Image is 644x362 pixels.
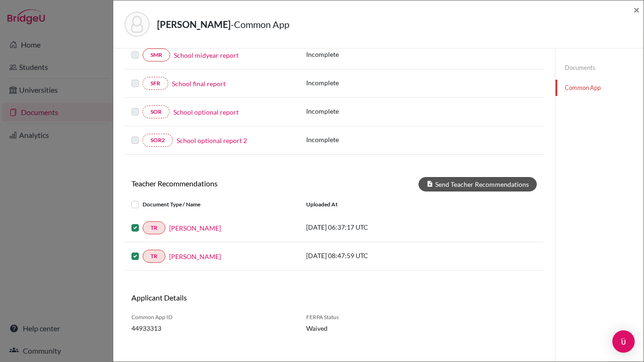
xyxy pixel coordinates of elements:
h6: Teacher Recommendations [124,179,334,188]
span: × [633,3,640,16]
p: Incomplete [306,49,402,59]
h6: Applicant Details [131,293,327,302]
span: FERPA Status [306,313,397,321]
p: Incomplete [306,135,402,144]
div: Uploaded at [299,199,439,210]
span: Common App ID [131,313,292,321]
div: Document Type / Name [124,199,299,210]
p: Incomplete [306,106,402,116]
div: Open Intercom Messenger [612,330,635,353]
a: TR [143,250,165,263]
a: School optional report 2 [177,136,247,145]
button: Close [633,4,640,15]
a: [PERSON_NAME] [169,223,221,233]
a: SFR [143,77,168,90]
p: [DATE] 06:37:17 UTC [306,222,432,232]
strong: [PERSON_NAME] [157,19,231,30]
a: SOR [143,105,170,118]
a: School optional report [173,107,239,117]
span: - Common App [231,19,289,30]
span: 44933313 [131,323,292,333]
a: SOR2 [143,134,173,147]
p: [DATE] 08:47:59 UTC [306,251,432,260]
a: School midyear report [174,50,239,60]
a: [PERSON_NAME] [169,252,221,261]
p: Incomplete [306,78,402,88]
a: SMR [143,48,170,61]
a: TR [143,221,165,234]
span: Waived [306,323,397,333]
button: Send Teacher Recommendations [418,177,537,191]
a: School final report [172,79,226,89]
a: Documents [555,60,644,76]
a: Common App [555,80,644,96]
